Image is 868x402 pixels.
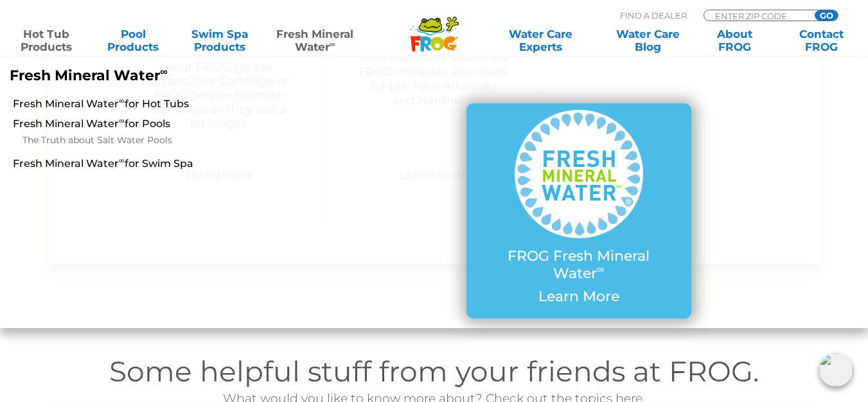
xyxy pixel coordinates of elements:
a: Hot TubProducts [13,28,80,53]
a: Fresh MineralWater∞ [273,28,357,53]
sup: ∞ [597,263,605,275]
input: GO [815,10,838,21]
p: Fresh Mineral Water [10,67,352,84]
p: FROG Fresh Mineral Water [492,248,666,282]
sup: ∞ [119,116,125,125]
sup: ∞ [119,96,125,105]
a: Fresh Mineral Water∞for Swim Spa [13,157,289,171]
input: Zip Code Form [714,10,801,21]
a: ContactFROG [788,28,855,53]
a: PoolProducts [100,28,167,53]
a: Fresh Mineral Water∞for Pools [13,117,289,131]
a: Fresh Mineral Water∞for Hot Tubs [13,97,289,111]
sup: ∞ [119,155,125,165]
p: Find A Dealer [620,10,687,21]
sup: ∞ [330,39,335,49]
a: The Truth about Salt Water Pools [22,133,289,148]
p: Learn More [492,288,666,305]
a: AboutFROG [701,28,768,53]
img: openIcon [819,353,853,387]
a: Water CareExperts [486,28,595,53]
a: FROG Fresh Mineral Water∞ Learn More [492,110,666,311]
a: Swim SpaProducts [186,28,254,53]
sup: ∞ [160,65,168,78]
a: Water CareBlog [614,28,682,53]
